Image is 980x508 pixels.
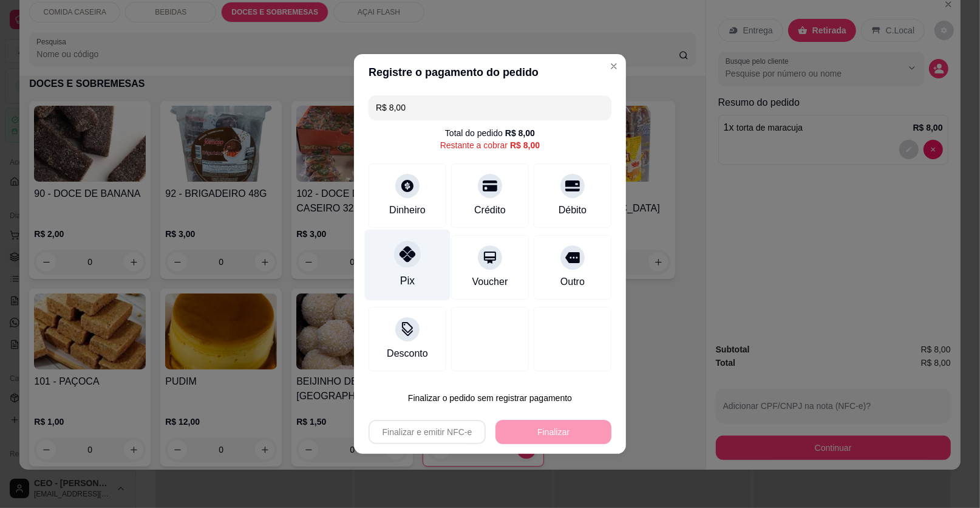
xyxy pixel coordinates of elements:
[376,95,604,120] input: Ex.: hambúrguer de cordeiro
[387,346,428,361] div: Desconto
[474,203,506,218] div: Crédito
[389,203,426,218] div: Dinheiro
[510,139,540,151] div: R$ 8,00
[354,54,626,91] header: Registre o pagamento do pedido
[369,386,611,410] button: Finalizar o pedido sem registrar pagamento
[560,275,585,289] div: Outro
[440,139,540,151] div: Restante a cobrar
[559,203,587,218] div: Débito
[505,127,535,139] div: R$ 8,00
[400,273,415,289] div: Pix
[604,57,624,76] button: Close
[472,275,508,289] div: Voucher
[445,127,535,139] div: Total do pedido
